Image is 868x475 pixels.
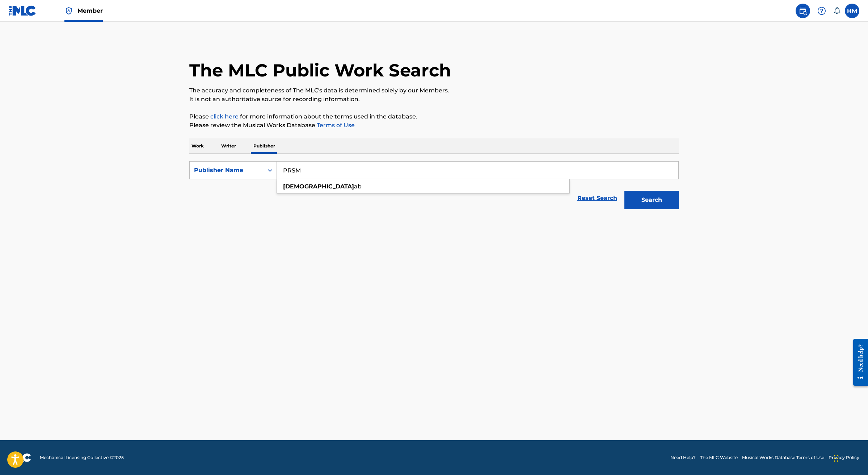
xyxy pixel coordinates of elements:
div: Help [814,4,829,18]
p: It is not an authoritative source for recording information. [189,95,679,104]
p: Work [189,138,206,154]
img: logo [9,453,31,462]
form: Search Form [189,161,679,213]
p: Please review the Musical Works Database [189,121,679,130]
strong: [DEMOGRAPHIC_DATA] [283,183,354,190]
a: Terms of Use [315,122,355,129]
iframe: Chat Widget [832,440,868,475]
div: User Menu [845,4,859,18]
a: Musical Works Database Terms of Use [742,454,824,461]
a: Reset Search [574,190,621,206]
span: Member [77,7,103,15]
h1: The MLC Public Work Search [189,59,451,81]
div: Drag [834,447,838,469]
div: Publisher Name [194,166,259,175]
a: Privacy Policy [829,454,859,461]
a: click here [210,113,239,120]
a: Public Search [796,4,810,18]
img: search [799,7,807,15]
img: Top Rightsholder [64,7,73,15]
a: Need Help? [670,454,696,461]
p: Publisher [251,138,277,154]
p: Writer [219,138,238,154]
p: Please for more information about the terms used in the database. [189,112,679,121]
img: help [817,7,826,15]
div: Notifications [833,7,840,14]
img: MLC Logo [9,5,37,16]
span: ab [354,183,362,190]
a: The MLC Website [700,454,738,461]
iframe: Resource Center [848,333,868,391]
span: Mechanical Licensing Collective © 2025 [40,454,124,461]
button: Search [624,191,679,209]
p: The accuracy and completeness of The MLC's data is determined solely by our Members. [189,86,679,95]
